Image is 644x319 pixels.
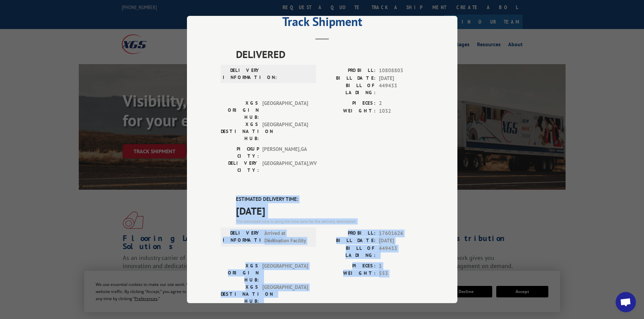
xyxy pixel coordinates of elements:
span: [DATE] [379,237,424,245]
label: XGS ORIGIN HUB: [221,262,259,284]
label: PROBILL: [322,67,376,75]
div: Open chat [616,292,636,312]
label: BILL DATE: [322,75,376,82]
span: [PERSON_NAME] , GA [262,145,308,160]
span: [GEOGRAPHIC_DATA] [262,262,308,284]
div: The estimated time is using the time zone for the delivery destination. [236,218,424,224]
span: [GEOGRAPHIC_DATA] [262,284,308,305]
label: XGS DESTINATION HUB: [221,121,259,142]
label: PIECES: [322,100,376,107]
label: WEIGHT: [322,107,376,115]
span: 1 [379,262,424,270]
label: WEIGHT: [322,270,376,277]
label: PIECES: [322,262,376,270]
span: [GEOGRAPHIC_DATA] [262,100,308,121]
label: BILL DATE: [322,237,376,245]
span: 17601626 [379,230,424,237]
span: 449433 [379,245,424,259]
span: 1032 [379,107,424,115]
h2: Track Shipment [221,17,424,30]
label: ESTIMATED DELIVERY TIME: [236,195,424,203]
span: 449433 [379,82,424,96]
span: [DATE] [236,203,424,218]
span: [DATE] [379,75,424,82]
label: BILL OF LADING: [322,245,376,259]
span: 2 [379,100,424,107]
span: [GEOGRAPHIC_DATA] , WV [262,160,308,174]
span: 553 [379,270,424,277]
label: PICKUP CITY: [221,145,259,160]
label: XGS DESTINATION HUB: [221,284,259,305]
span: Arrived at Destination Facility [264,230,310,245]
span: DELIVERED [236,47,424,62]
span: 10808803 [379,67,424,75]
label: DELIVERY INFORMATION: [223,230,261,245]
label: XGS ORIGIN HUB: [221,100,259,121]
label: DELIVERY INFORMATION: [223,67,261,81]
span: [GEOGRAPHIC_DATA] [262,121,308,142]
label: PROBILL: [322,230,376,237]
label: DELIVERY CITY: [221,160,259,174]
label: BILL OF LADING: [322,82,376,96]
